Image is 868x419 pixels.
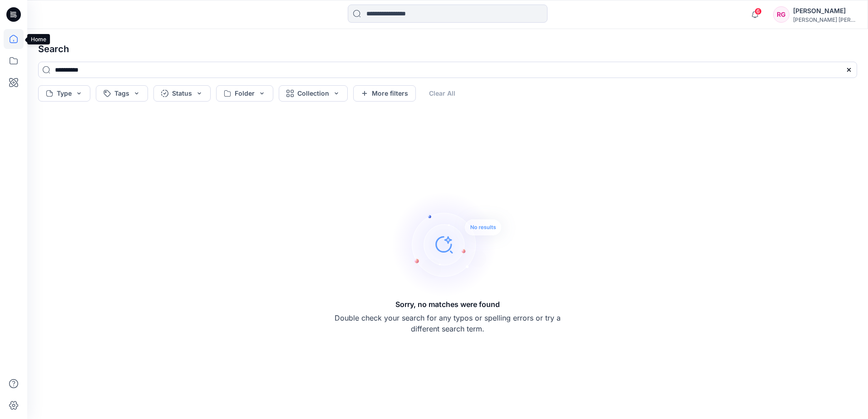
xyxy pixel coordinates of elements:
h5: Sorry, no matches were found [395,299,500,310]
button: More filters [353,85,416,102]
button: Tags [96,85,148,102]
div: RG [773,6,789,23]
h4: Search [31,36,864,62]
button: Type [38,85,90,102]
span: 6 [755,8,762,15]
div: [PERSON_NAME] [PERSON_NAME] [793,16,857,23]
button: Collection [279,85,348,102]
button: Status [153,85,211,102]
button: Folder [216,85,273,102]
img: Sorry, no matches were found [391,190,518,299]
p: Double check your search for any typos or spelling errors or try a different search term. [334,312,561,334]
div: [PERSON_NAME] [793,5,857,16]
